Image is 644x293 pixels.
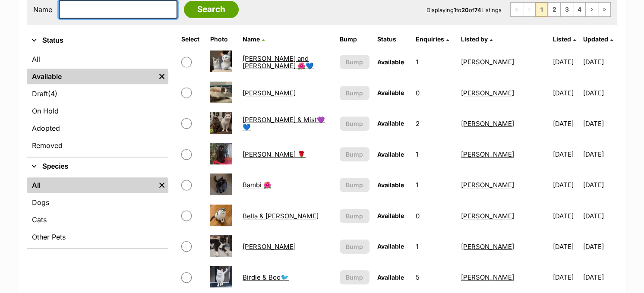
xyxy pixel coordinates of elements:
button: Species [27,161,168,172]
a: [PERSON_NAME] [461,181,514,189]
span: Bump [346,57,363,66]
td: [DATE] [583,78,616,108]
span: Previous page [523,3,535,16]
a: [PERSON_NAME] [461,212,514,220]
td: 0 [412,78,457,108]
a: All [27,177,155,193]
a: Dogs [27,195,168,210]
a: [PERSON_NAME] 🌹 [243,150,306,158]
img: Angelo & Mist💜💙 [210,112,232,134]
label: Name [33,6,52,13]
td: 5 [412,262,457,292]
span: Bump [346,242,363,251]
th: Status [374,32,411,46]
a: Remove filter [155,177,168,193]
td: [DATE] [549,170,582,200]
span: Page 1 [536,3,548,16]
span: Updated [583,35,608,43]
td: [DATE] [549,47,582,77]
span: (4) [48,88,57,99]
span: Available [377,181,404,189]
span: Available [377,274,404,281]
button: Status [27,35,168,46]
span: Bump [346,119,363,128]
div: Species [27,176,168,248]
strong: 74 [474,6,481,13]
td: [DATE] [583,47,616,77]
span: Available [377,151,404,158]
a: [PERSON_NAME] [461,150,514,158]
a: Draft [27,86,168,101]
img: Bella & Kevin 💕 [210,205,232,226]
a: Page 3 [561,3,573,16]
strong: 20 [461,6,469,13]
button: Bump [340,147,369,161]
a: [PERSON_NAME] [243,89,296,97]
td: [DATE] [583,139,616,169]
td: 1 [412,139,457,169]
img: Audrey Rose 🌹 [210,143,232,164]
a: [PERSON_NAME] [461,89,514,97]
button: Bump [340,178,369,192]
button: Bump [340,209,369,223]
span: First page [511,3,523,16]
td: [DATE] [549,262,582,292]
span: Listed by [461,35,488,43]
div: Status [27,50,168,157]
button: Bump [340,117,369,131]
span: Available [377,243,404,250]
span: Available [377,58,404,66]
a: Page 4 [573,3,585,16]
td: [DATE] [549,201,582,231]
span: Name [243,35,260,43]
strong: 1 [454,6,456,13]
a: Bella & [PERSON_NAME] [243,212,319,220]
a: [PERSON_NAME] [461,120,514,128]
a: Listed by [461,35,492,43]
th: Select [178,32,206,46]
span: Displaying to of Listings [426,6,502,13]
span: Bump [346,273,363,282]
a: Page 2 [548,3,560,16]
th: Photo [207,32,238,46]
input: Search [184,1,239,18]
img: Bambi 🌺 [210,173,232,195]
button: Bump [340,86,369,100]
span: Available [377,212,404,219]
span: Bump [346,180,363,189]
a: All [27,51,168,67]
button: Bump [340,239,369,254]
th: Bump [336,32,373,46]
a: [PERSON_NAME] [461,243,514,251]
a: On Hold [27,103,168,119]
a: Other Pets [27,229,168,245]
span: Bump [346,150,363,159]
a: Birdie & Boo🐦 [243,273,289,281]
td: [DATE] [549,139,582,169]
td: [DATE] [583,262,616,292]
td: 1 [412,232,457,261]
a: [PERSON_NAME] [243,243,296,251]
a: Enquiries [415,35,448,43]
nav: Pagination [510,2,611,17]
a: Remove filter [155,69,168,84]
td: 0 [412,201,457,231]
a: [PERSON_NAME] [461,273,514,281]
button: Bump [340,55,369,69]
td: 1 [412,170,457,200]
td: [DATE] [583,201,616,231]
a: [PERSON_NAME] & Mist💜💙 [243,116,325,131]
td: [DATE] [583,109,616,139]
a: [PERSON_NAME] and [PERSON_NAME] 🌺💙 [243,54,314,70]
a: [PERSON_NAME] [461,58,514,66]
a: Listed [552,35,575,43]
span: Listed [552,35,571,43]
span: translation missing: en.admin.listings.index.attributes.enquiries [415,35,444,43]
td: [DATE] [549,109,582,139]
span: Bump [346,88,363,98]
td: [DATE] [583,232,616,261]
span: Available [377,120,404,127]
a: Last page [598,3,610,16]
td: [DATE] [583,170,616,200]
span: Bump [346,211,363,221]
